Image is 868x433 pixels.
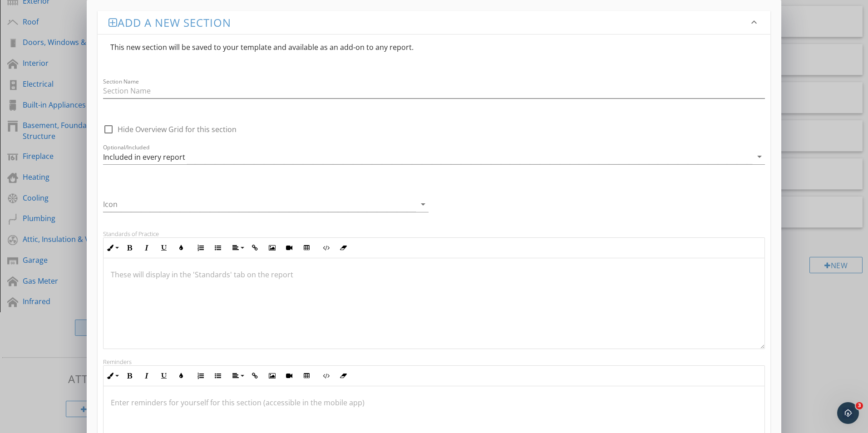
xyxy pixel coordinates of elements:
button: Code View [317,367,335,384]
button: Clear Formatting [335,367,352,384]
h3: Add a new section [108,16,749,29]
input: Section Name [103,84,765,98]
div: Included in every report [103,153,185,161]
div: This new section will be saved to your template and available as an add-on to any report. [103,34,765,60]
button: Insert Table [298,239,315,256]
button: Italic (Ctrl+I) [138,367,155,384]
button: Underline (Ctrl+U) [155,367,173,384]
button: Insert Link (Ctrl+K) [246,367,263,384]
button: Insert Video [281,239,298,256]
button: Colors [173,239,190,256]
button: Bold (Ctrl+B) [121,367,138,384]
button: Unordered List [209,367,227,384]
button: Insert Image (Ctrl+P) [263,367,281,384]
button: Colors [173,367,190,384]
button: Align [229,367,246,384]
label: Hide Overview Grid for this section [118,125,237,134]
span: 3 [856,402,863,409]
i: arrow_drop_down [418,199,429,210]
button: Insert Table [298,367,315,384]
div: Standards of Practice [103,230,765,237]
button: Insert Image (Ctrl+P) [263,239,281,256]
button: Underline (Ctrl+U) [155,239,173,256]
button: Ordered List [192,367,209,384]
button: Unordered List [209,239,227,256]
button: Inline Style [104,367,121,384]
button: Bold (Ctrl+B) [121,239,138,256]
iframe: Intercom live chat [837,402,859,424]
i: keyboard_arrow_down [749,17,759,28]
button: Insert Video [281,367,298,384]
div: Reminders [103,358,765,365]
button: Italic (Ctrl+I) [138,239,155,256]
button: Ordered List [192,239,209,256]
button: Insert Link (Ctrl+K) [246,239,263,256]
button: Code View [317,239,335,256]
i: arrow_drop_down [754,151,765,162]
button: Align [229,239,246,256]
button: Inline Style [104,239,121,256]
button: Clear Formatting [335,239,352,256]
